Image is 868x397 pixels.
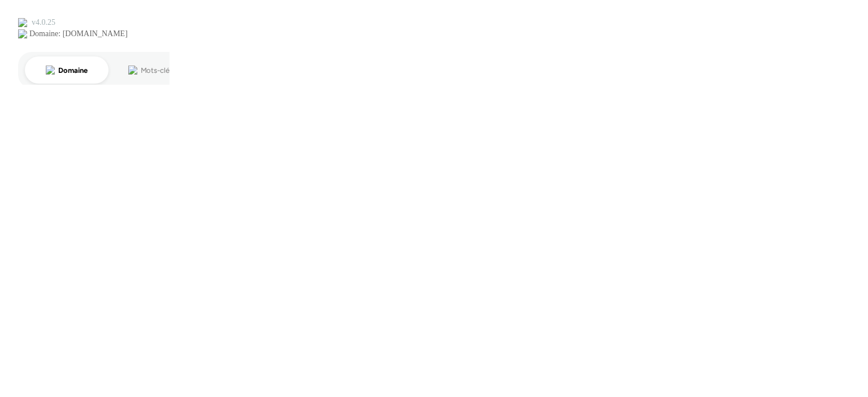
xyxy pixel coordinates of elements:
img: tab_domain_overview_orange.svg [46,66,55,75]
div: v 4.0.25 [32,18,55,27]
img: tab_keywords_by_traffic_grey.svg [128,66,137,75]
div: Domaine: [DOMAIN_NAME] [29,29,128,38]
img: logo_orange.svg [18,18,27,27]
img: website_grey.svg [18,29,27,38]
div: Mots-clés [141,67,173,74]
div: Domaine [58,67,87,74]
